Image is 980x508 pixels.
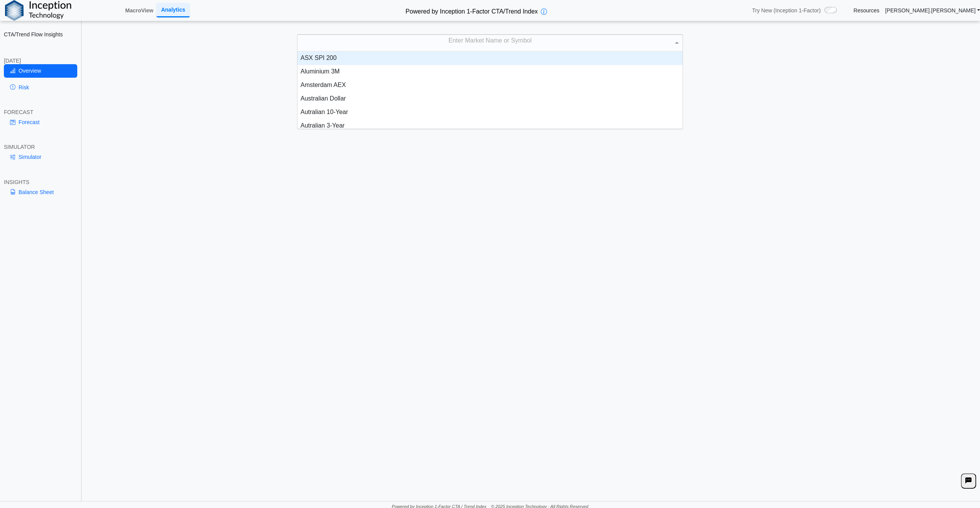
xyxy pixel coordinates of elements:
[4,81,77,94] a: Risk
[4,186,77,199] a: Balance Sheet
[156,3,190,17] a: Analytics
[4,179,77,186] div: INSIGHTS
[853,7,879,14] a: Resources
[297,51,683,129] div: grid
[297,106,683,119] div: Autralian 10-Year
[297,78,683,92] div: Amsterdam AEX
[87,73,975,78] h5: Positioning data updated at previous day close; Price and Flow estimates updated intraday (15-min...
[4,116,77,129] a: Forecast
[4,143,77,150] div: SIMULATOR
[4,150,77,164] a: Simulator
[403,5,541,16] h2: Powered by Inception 1-Factor CTA/Trend Index
[4,57,77,64] div: [DATE]
[752,7,821,14] span: Try New (Inception 1-Factor)
[297,35,683,51] div: Enter Market Name or Symbol
[297,51,683,65] div: ASX SPI 200
[84,103,978,111] h3: Please Select an Asset to Start
[4,64,77,77] a: Overview
[122,4,156,17] a: MacroView
[4,109,77,116] div: FORECAST
[297,65,683,78] div: Aluminium 3M
[297,92,683,106] div: Australian Dollar
[4,31,77,38] h2: CTA/Trend Flow Insights
[297,119,683,133] div: Autralian 3-Year
[885,7,980,14] a: [PERSON_NAME].[PERSON_NAME]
